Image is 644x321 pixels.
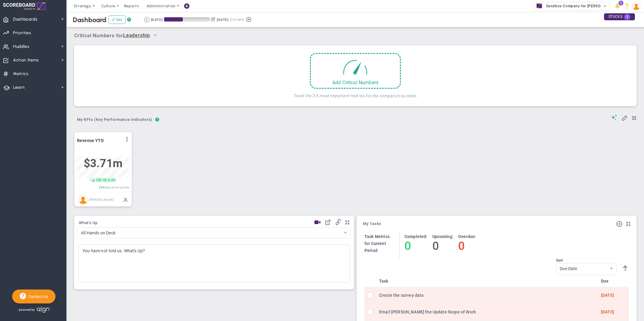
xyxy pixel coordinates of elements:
[123,32,150,39] span: Leadership
[601,293,614,298] span: [DATE]
[432,234,453,239] h4: Upcoming:
[144,17,149,22] button: Go to previous period
[106,178,107,182] span: |
[556,263,606,274] span: Due Date
[79,244,350,283] div: You have not told us. What's Up?
[74,115,155,125] button: My KPIs (Key Performance Indicators)
[108,178,115,182] span: 4.4%
[379,292,596,299] div: Create the survey data
[599,275,629,287] th: Due
[74,4,91,8] span: Strategy
[73,16,106,24] span: Dashboard
[13,81,25,94] span: Learn
[611,114,617,120] span: Suggestions (AI Feature)
[146,4,175,8] span: Administration
[404,239,428,253] h4: 0
[604,13,635,20] div: STUCKS
[151,17,163,22] div: [DATE]
[13,54,39,67] span: Action Items
[79,221,98,226] button: What's Up
[311,80,400,85] div: Add Critical Numbers
[363,222,381,227] a: My Tasks
[601,309,614,314] span: [DATE]
[84,157,122,170] span: $3,707,282
[432,239,453,253] h4: 0
[164,17,210,22] div: Period Progress: 41% Day 38 of 91 with 53 remaining.
[150,30,160,41] span: select
[13,40,29,53] span: Huddles
[543,2,617,10] span: Sandbox Company for [PERSON_NAME]
[404,234,428,239] h4: Completed:
[26,294,48,299] span: Contact Us
[556,258,617,263] div: Sort
[363,222,381,226] span: My Tasks
[79,221,98,225] span: What's Up
[13,13,38,26] span: Dashboards
[458,239,476,253] h4: 0
[89,198,114,201] span: [PERSON_NAME]
[293,89,417,98] h4: Track the 3-5 most important metrics for the company's success.
[622,114,628,121] span: Edit My KPIs
[74,30,162,41] span: Critical Numbers for
[74,115,155,124] span: My KPIs (Key Performance Indicators)
[230,17,244,22] span: (Current)
[606,263,616,275] span: select
[13,68,29,80] span: Metrics
[340,228,351,238] span: select
[99,186,104,189] span: 253
[377,275,599,287] th: Task
[624,14,630,20] span: 1
[364,241,386,246] span: for Current
[78,228,340,238] span: All Hands on Deck
[13,27,31,39] span: Priorities
[104,186,129,189] span: days since update
[632,2,640,10] img: 86643.Person.photo
[619,1,623,5] span: 1
[109,15,126,24] button: Edit
[458,234,476,239] h4: Overdue:
[96,178,106,183] span: 155.1k
[535,2,543,10] img: 32671.Company.photo
[364,234,390,239] h4: Task Metrics
[379,309,596,315] div: Email Dave the Update Scope of Work
[12,305,75,314] div: Powered by Align
[77,138,104,143] span: Revenue YTD
[101,4,116,8] span: Culture
[217,17,228,22] div: [DATE]
[364,248,377,253] span: Period
[78,195,88,204] img: Steve DuVall
[601,2,609,11] span: select
[123,197,128,202] span: Manually Updated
